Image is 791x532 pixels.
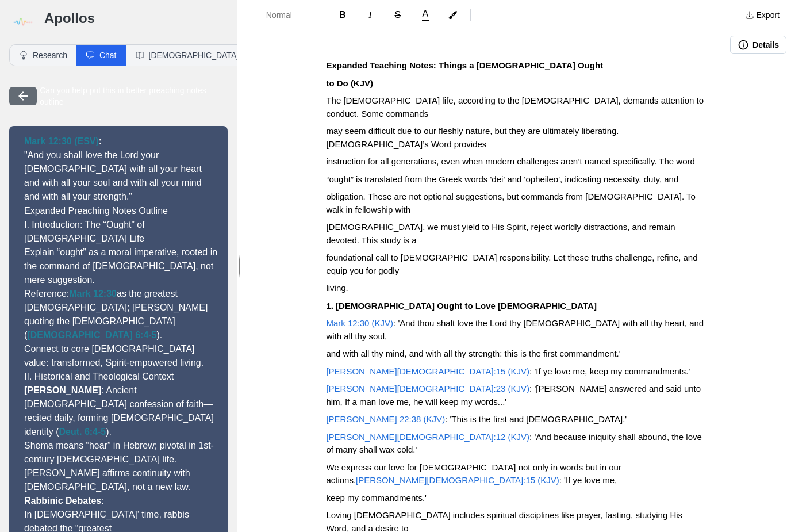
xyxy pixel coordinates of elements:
[27,330,156,340] a: [DEMOGRAPHIC_DATA] 6:4-5
[734,474,777,518] iframe: Drift Widget Chat Controller
[24,384,219,494] li: : Ancient [DEMOGRAPHIC_DATA] confession of faith—recited daily, forming [DEMOGRAPHIC_DATA] identi...
[326,95,706,118] span: The [DEMOGRAPHIC_DATA] life, according to the [DEMOGRAPHIC_DATA], demands attention to conduct. S...
[339,10,346,20] span: B
[326,384,529,393] a: [PERSON_NAME][DEMOGRAPHIC_DATA]:23 (KJV)
[24,218,219,246] h4: I. Introduction: The “Ought” of [DEMOGRAPHIC_DATA] Life
[326,252,700,275] span: foundational call to [DEMOGRAPHIC_DATA] responsibility. Let these truths challenge, refine, and e...
[385,6,410,24] button: Format Strikethrough
[24,135,219,204] p: "And you shall love the Lord your [DEMOGRAPHIC_DATA] with all your heart and with all your soul a...
[326,349,620,358] span: and with all thy mind, and with all thy strength: this is the first commandment.'
[9,85,228,108] p: Can you help put this in better preaching notes outline
[326,156,694,166] span: instruction for all generations, even when modern challenges aren’t named specifically. The word
[326,384,703,407] span: : '[PERSON_NAME] answered and said unto him, If a man love me, he will keep my words...'
[445,414,627,424] span: : 'This is the first and [DEMOGRAPHIC_DATA].'
[126,45,248,66] button: [DEMOGRAPHIC_DATA]
[730,36,786,54] button: Details
[44,9,228,28] h3: Apollos
[529,366,690,376] span: : 'If ye love me, keep my commandments.'
[326,462,624,485] span: We express our love for [DEMOGRAPHIC_DATA] not only in words but in our actions.
[24,342,219,370] li: Connect to core [DEMOGRAPHIC_DATA] value: transformed, Spirit-empowered living.
[326,192,698,215] span: obligation. These are not optional suggestions, but commands from [DEMOGRAPHIC_DATA]. To walk in ...
[245,5,320,25] button: Formatting Options
[326,126,621,149] span: may seem difficult due to our fleshly nature, but they are ultimately liberating. [DEMOGRAPHIC_DA...
[326,301,597,311] strong: 1. [DEMOGRAPHIC_DATA] Ought to Love [DEMOGRAPHIC_DATA]
[394,10,401,20] span: S
[413,7,438,23] button: A
[69,289,117,298] a: Mark 12:30
[326,366,529,376] a: [PERSON_NAME][DEMOGRAPHIC_DATA]:15 (KJV)
[24,287,219,342] li: Reference: as the greatest [DEMOGRAPHIC_DATA]; [PERSON_NAME] quoting the [DEMOGRAPHIC_DATA] ( ).
[326,78,373,88] strong: to Do (KJV)
[326,222,677,245] span: [DEMOGRAPHIC_DATA], we must yield to His Spirit, reject worldly distractions, and remain devoted....
[330,6,355,24] button: Format Bold
[326,318,393,328] a: Mark 12:30 (KJV)
[326,283,348,293] span: living.
[358,6,383,24] button: Format Italics
[59,427,106,437] a: Deut. 6:4-5
[76,45,126,66] button: Chat
[559,475,617,485] span: : 'If ye love me,
[326,174,678,184] span: “ought” is translated from the Greek words 'dei' and 'opheileo', indicating necessity, duty, and
[24,136,102,146] strong: :
[10,45,76,66] button: Research
[266,9,306,21] span: Normal
[24,496,101,506] strong: Rabbinic Debates
[9,9,35,35] img: logo
[738,6,786,24] button: Export
[422,9,428,18] span: A
[326,432,529,442] a: [PERSON_NAME][DEMOGRAPHIC_DATA]:12 (KJV)
[24,370,219,384] h4: II. Historical and Theological Context
[326,60,603,70] strong: Expanded Teaching Notes: Things a [DEMOGRAPHIC_DATA] Ought
[326,493,427,503] span: keep my commandments.'
[326,414,445,424] a: [PERSON_NAME] 22:38 (KJV)
[24,204,219,218] h3: Expanded Preaching Notes Outline
[326,318,706,341] span: : 'And thou shalt love the Lord thy [DEMOGRAPHIC_DATA] with all thy heart, and with all thy soul,
[24,439,219,466] li: Shema means “hear” in Hebrew; pivotal in 1st-century [DEMOGRAPHIC_DATA] life.
[24,246,219,287] li: Explain “ought” as a moral imperative, rooted in the command of [DEMOGRAPHIC_DATA], not mere sugg...
[356,475,559,485] a: [PERSON_NAME][DEMOGRAPHIC_DATA]:15 (KJV)
[24,136,99,146] a: Mark 12:30 (ESV)
[368,10,371,20] span: I
[24,385,101,395] strong: [PERSON_NAME]
[24,466,219,494] li: [PERSON_NAME] affirms continuity with [DEMOGRAPHIC_DATA], not a new law.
